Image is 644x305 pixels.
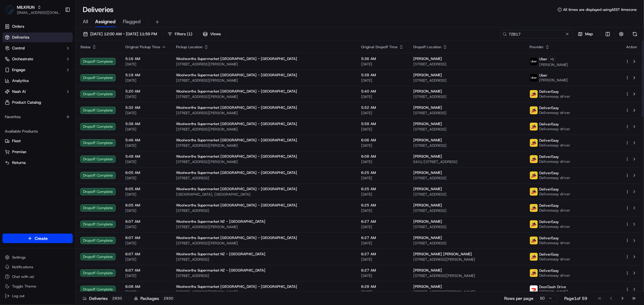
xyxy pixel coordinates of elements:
[530,45,544,49] span: Provider
[413,62,520,67] span: [STREET_ADDRESS]
[530,171,538,179] img: delivereasy_logo.png
[361,257,404,262] span: [DATE]
[125,45,160,49] span: Original Pickup Time
[539,192,570,197] span: Delivereasy driver
[125,94,166,99] span: [DATE]
[17,10,60,15] button: [EMAIL_ADDRESS][DOMAIN_NAME]
[80,30,160,38] button: [DATE] 12:00 AM - [DATE] 11:59 PM
[539,62,568,67] span: [PERSON_NAME]
[413,89,442,94] span: [PERSON_NAME]
[176,89,297,94] span: Woolworths Supermarket [GEOGRAPHIC_DATA] - [GEOGRAPHIC_DATA]
[413,94,520,99] span: [STREET_ADDRESS]
[500,30,573,38] input: Type to search
[530,74,538,82] img: uber-new-logo.jpeg
[176,94,351,99] span: [STREET_ADDRESS][PERSON_NAME]
[187,31,192,37] span: ( 1 )
[539,257,570,262] span: Delivereasy driver
[563,7,637,12] span: All times are displayed using AEST timezone
[530,253,538,261] img: delivereasy_logo.png
[539,138,559,143] span: DeliverEasy
[413,208,520,213] span: [STREET_ADDRESS]
[539,171,559,175] span: DeliverEasy
[125,143,166,148] span: [DATE]
[12,89,26,94] span: Nash AI
[2,54,73,64] button: Orchestrate
[361,154,404,159] span: 6:08 AM
[12,78,29,83] span: Analytics
[95,18,116,25] span: Assigned
[2,2,62,17] button: MILKRUNMILKRUN[EMAIL_ADDRESS][DOMAIN_NAME]
[123,18,141,25] span: Flagged
[413,235,442,240] span: [PERSON_NAME]
[361,290,404,294] span: [DATE]
[2,263,73,271] button: Notifications
[125,62,166,67] span: [DATE]
[125,73,166,77] span: 5:18 AM
[361,94,404,99] span: [DATE]
[110,296,124,301] div: 2930
[361,143,404,148] span: [DATE]
[125,241,166,246] span: [DATE]
[361,89,404,94] span: 5:40 AM
[539,73,547,78] span: Uber
[35,235,48,241] span: Create
[413,257,520,262] span: [STREET_ADDRESS][PERSON_NAME]
[125,225,166,229] span: [DATE]
[539,285,566,289] span: DoorDash Drive
[125,154,166,159] span: 5:48 AM
[5,149,70,155] a: Promise
[361,56,404,61] span: 5:36 AM
[413,176,520,181] span: [STREET_ADDRESS]
[125,105,166,110] span: 5:32 AM
[2,127,73,136] div: Available Products
[361,252,404,256] span: 6:27 AM
[539,175,570,180] span: Delivereasy driver
[125,235,166,240] span: 6:07 AM
[361,176,404,181] span: [DATE]
[539,78,568,83] span: [PERSON_NAME]
[539,122,559,127] span: DeliverEasy
[530,220,538,228] img: delivereasy_logo.png
[539,273,570,278] span: Delivereasy driver
[125,192,166,197] span: [DATE]
[539,57,547,61] span: Uber
[530,269,538,277] img: delivereasy_logo.png
[125,121,166,126] span: 5:38 AM
[413,159,520,164] span: E401/[STREET_ADDRESS]
[176,219,265,224] span: Woolworths Supermarket NZ - [GEOGRAPHIC_DATA]
[413,45,441,49] span: Dropoff Location
[176,284,297,289] span: Woolworths Supermarket [GEOGRAPHIC_DATA] - [GEOGRAPHIC_DATA]
[125,268,166,273] span: 6:07 AM
[12,24,24,29] span: Orders
[539,208,570,213] span: Delivereasy driver
[12,294,24,298] span: Log out
[361,127,404,132] span: [DATE]
[125,127,166,132] span: [DATE]
[530,204,538,212] img: delivereasy_logo.png
[361,208,404,213] span: [DATE]
[2,43,73,53] button: Control
[176,56,297,61] span: Woolworths Supermarket [GEOGRAPHIC_DATA] - [GEOGRAPHIC_DATA]
[12,56,33,62] span: Orchestrate
[125,187,166,191] span: 6:05 AM
[175,31,192,37] span: Filters
[413,170,442,175] span: [PERSON_NAME]
[83,295,124,301] div: Deliveries
[361,225,404,229] span: [DATE]
[585,31,593,37] span: Map
[413,241,520,246] span: [STREET_ADDRESS]
[176,235,297,240] span: Woolworths Supermarket [GEOGRAPHIC_DATA] - [GEOGRAPHIC_DATA]
[413,187,442,191] span: [PERSON_NAME]
[530,123,538,130] img: delivereasy_logo.png
[361,62,404,67] span: [DATE]
[539,289,568,294] span: [PERSON_NAME]
[361,241,404,246] span: [DATE]
[176,105,297,110] span: Woolworths Supermarket [GEOGRAPHIC_DATA] - [GEOGRAPHIC_DATA]
[539,154,559,159] span: DeliverEasy
[413,268,442,273] span: [PERSON_NAME]
[176,252,265,256] span: Woolworths Supermarket NZ - [GEOGRAPHIC_DATA]
[210,31,221,37] span: Views
[5,5,14,14] img: MILKRUN
[539,241,570,245] span: Delivereasy driver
